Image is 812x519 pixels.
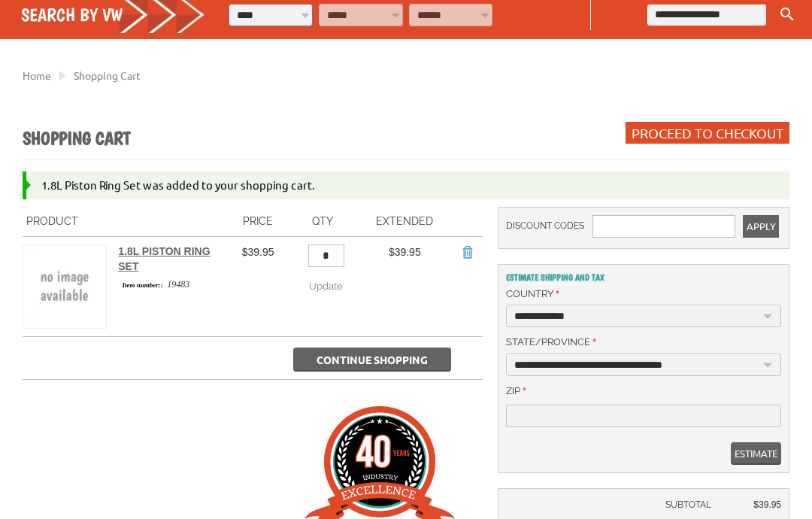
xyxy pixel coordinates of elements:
span: 1.8L Piston Ring Set was added to your shopping cart. [41,178,315,192]
button: Estimate [731,442,781,465]
span: Apply [747,215,775,238]
span: $39.95 [389,246,421,258]
th: Qty [286,207,359,237]
label: State/Province [506,335,781,350]
div: 19483 [118,278,226,291]
h4: Search by VW [21,4,205,26]
h2: Estimate Shipping and Tax [506,272,781,283]
span: Update [309,281,343,292]
a: Shopping Cart [74,68,141,82]
span: $39.95 [753,499,781,510]
span: Price [243,215,273,227]
span: Continue Shopping [317,353,428,366]
span: Proceed to Checkout [632,125,783,141]
label: Country [506,287,781,302]
button: Apply [743,215,779,238]
label: Discount Codes [506,215,585,237]
a: Remove Item [459,244,474,259]
span: Item number:: [118,280,167,290]
span: Estimate [735,442,777,465]
a: Home [23,68,51,82]
button: Proceed to Checkout [626,122,789,144]
span: $39.95 [242,246,274,258]
span: Product [26,215,78,227]
label: Zip [506,384,781,399]
button: Keyword Search [776,2,798,27]
th: Extended [359,207,450,237]
a: 1.8L Piston Ring Set [118,245,210,272]
button: Continue Shopping [293,348,451,372]
img: 1.8L Piston Ring Set [23,245,106,328]
h1: Shopping Cart [23,127,130,151]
